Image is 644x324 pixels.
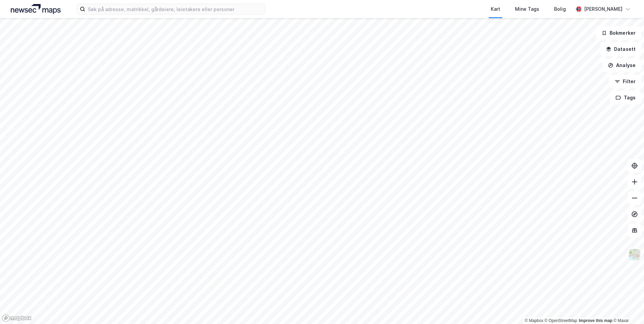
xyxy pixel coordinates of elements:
[579,318,612,323] a: Improve this map
[554,5,566,13] div: Bolig
[525,318,543,323] a: Mapbox
[600,42,641,56] button: Datasett
[2,314,32,322] a: Mapbox homepage
[11,4,61,14] img: logo.a4113a55bc3d86da70a041830d287a7e.svg
[610,91,641,104] button: Tags
[610,292,644,324] iframe: Chat Widget
[609,75,641,88] button: Filter
[596,26,641,40] button: Bokmerker
[515,5,539,13] div: Mine Tags
[602,59,641,72] button: Analyse
[584,5,622,13] div: [PERSON_NAME]
[545,318,577,323] a: OpenStreetMap
[491,5,500,13] div: Kart
[85,4,265,14] input: Søk på adresse, matrikkel, gårdeiere, leietakere eller personer
[628,248,641,261] img: Z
